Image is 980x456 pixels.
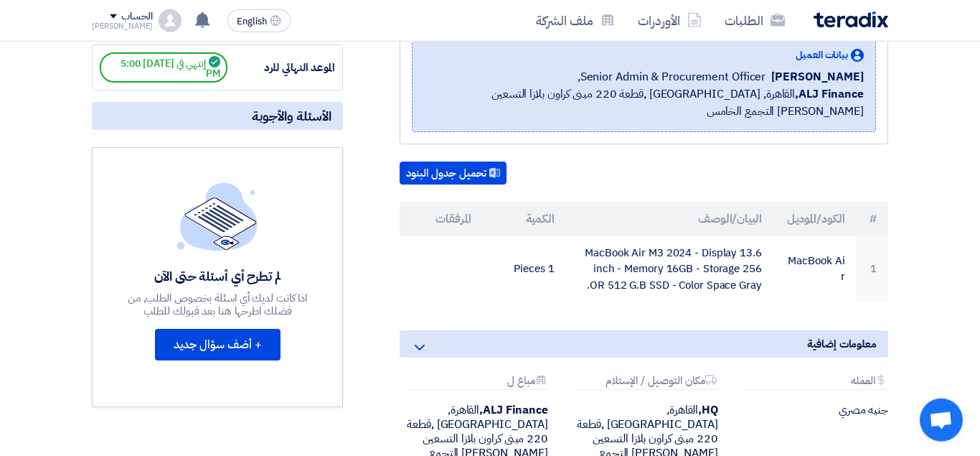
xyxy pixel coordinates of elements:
b: HQ, [698,401,718,419]
th: البيان/الوصف [565,202,773,236]
div: [PERSON_NAME] [92,22,153,30]
a: الأوردرات [626,4,713,37]
a: Open chat [920,399,963,442]
span: الأسئلة والأجوبة [252,108,331,124]
img: empty_state_list.svg [177,182,258,250]
b: ALJ Finance, [479,401,548,419]
th: # [857,202,889,236]
div: الحساب [121,11,152,23]
th: المرفقات [400,202,483,236]
b: ALJ Finance, [795,85,864,103]
span: معلومات إضافية [807,336,877,352]
div: العمله [745,375,888,390]
th: الكمية [483,202,566,236]
span: بيانات العميل [796,47,848,62]
div: الموعد النهائي للرد [227,60,335,76]
span: [PERSON_NAME] [771,68,864,85]
img: Teradix logo [814,11,888,28]
div: مباع ل [405,375,548,390]
button: + أضف سؤال جديد [155,329,281,360]
div: جنيه مصري [740,403,888,417]
td: MacBook Air [773,236,857,302]
a: الطلبات [713,4,796,37]
button: English [227,9,291,32]
td: 1 Pieces [483,236,566,302]
img: profile_test.png [159,9,182,32]
span: English [237,17,267,27]
td: 1 [857,236,889,302]
th: الكود/الموديل [773,202,857,236]
a: ملف الشركة [524,4,626,37]
span: Senior Admin & Procurement Officer, [578,68,766,85]
div: لم تطرح أي أسئلة حتى الآن [113,268,322,284]
div: اذا كانت لديك أي اسئلة بخصوص الطلب, من فضلك اطرحها هنا بعد قبولك للطلب [113,292,322,317]
td: MacBook Air M3 2024 - Display 13.6 inch - Memory 16GB - Storage 256 OR 512 G.B SSD - Color Space ... [565,236,773,302]
span: القاهرة, [GEOGRAPHIC_DATA] ,قطعة 220 مبنى كراون بلازا التسعين [PERSON_NAME] التجمع الخامس [424,85,864,120]
span: إنتهي في [DATE] 5:00 PM [100,52,227,83]
div: مكان التوصيل / الإستلام [575,375,718,390]
button: تحميل جدول البنود [400,162,507,185]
